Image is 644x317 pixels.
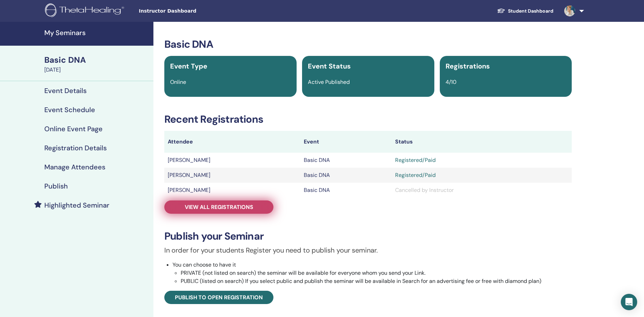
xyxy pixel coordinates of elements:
[300,153,391,168] td: Basic DNA
[395,171,569,179] div: Registered/Paid
[497,8,505,14] img: graduation-cap-white.svg
[300,131,391,153] th: Event
[181,269,572,277] li: PRIVATE (not listed on search) the seminar will be available for everyone whom you send your Link.
[44,182,68,190] h4: Publish
[300,183,391,198] td: Basic DNA
[44,87,87,95] h4: Event Details
[564,5,575,16] img: default.jpg
[139,7,241,15] span: Instructor Dashboard
[164,200,273,214] a: View all registrations
[44,106,95,114] h4: Event Schedule
[164,38,572,50] h3: Basic DNA
[44,54,149,66] div: Basic DNA
[446,78,456,86] span: 4/10
[164,153,300,168] td: [PERSON_NAME]
[185,203,253,211] span: View all registrations
[395,156,569,164] div: Registered/Paid
[392,131,572,153] th: Status
[164,113,572,125] h3: Recent Registrations
[446,62,490,71] span: Registrations
[492,5,559,17] a: Student Dashboard
[164,168,300,183] td: [PERSON_NAME]
[170,62,207,71] span: Event Type
[164,131,300,153] th: Attendee
[164,245,572,255] p: In order for your students Register you need to publish your seminar.
[44,29,149,37] h4: My Seminars
[44,125,103,133] h4: Online Event Page
[173,261,572,285] li: You can choose to have it
[44,66,149,74] div: [DATE]
[164,183,300,198] td: [PERSON_NAME]
[175,294,263,301] span: Publish to open registration
[170,78,186,86] span: Online
[40,54,153,74] a: Basic DNA[DATE]
[308,62,351,71] span: Event Status
[308,78,350,86] span: Active Published
[44,201,109,209] h4: Highlighted Seminar
[395,186,569,194] div: Cancelled by Instructor
[300,168,391,183] td: Basic DNA
[44,163,105,171] h4: Manage Attendees
[164,230,572,242] h3: Publish your Seminar
[164,291,273,304] a: Publish to open registration
[181,277,572,285] li: PUBLIC (listed on search) If you select public and publish the seminar will be available in Searc...
[45,3,126,19] img: logo.png
[44,144,107,152] h4: Registration Details
[621,294,637,310] div: Open Intercom Messenger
